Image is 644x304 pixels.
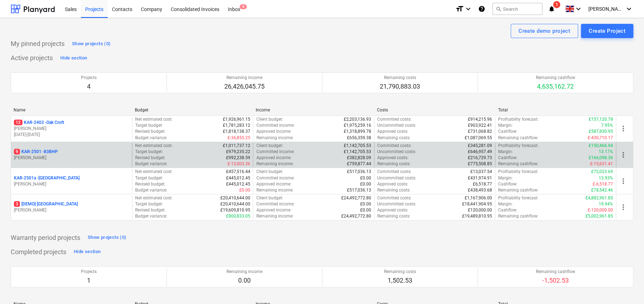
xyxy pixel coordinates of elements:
[498,161,538,167] p: Remaining cashflow :
[224,82,265,91] p: 26,426,045.75
[377,149,416,155] p: Uncommitted costs :
[256,169,283,175] p: Client budget :
[256,207,291,213] p: Approved income :
[468,161,492,167] p: £775,508.85
[60,54,87,62] div: Hide section
[462,201,492,207] p: £18,441,904.95
[377,122,416,129] p: Uncommitted costs :
[464,5,472,13] i: keyboard_arrow_down
[360,175,371,181] p: £0.00
[601,122,613,129] p: 7.95%
[11,40,65,48] p: My pinned projects
[135,181,165,187] p: Revised budget :
[347,155,371,161] p: £382,828.09
[81,276,97,285] p: 1
[344,149,371,155] p: £1,142,705.53
[468,143,492,149] p: £345,281.09
[455,5,464,13] i: format_size
[224,75,265,81] p: Remaining income
[72,246,102,258] button: Hide section
[223,129,250,135] p: £1,818,138.37
[581,24,633,38] button: Create Project
[536,269,575,275] p: Remaining cashflow
[536,75,575,81] p: Remaining cashflow
[588,207,613,213] p: £-120,000.00
[468,149,492,155] p: £646,957.49
[498,187,538,193] p: Remaining cashflow :
[347,169,371,175] p: £517,036.13
[74,248,101,256] div: Hide section
[135,116,173,122] p: Net estimated cost :
[619,203,628,211] span: more_vert
[135,161,167,167] p: Budget variance :
[344,122,371,129] p: £1,975,259.16
[384,269,416,275] p: Remaining costs
[465,135,492,141] p: £1,087,069.55
[619,177,628,185] span: more_vert
[135,108,250,112] div: Budget
[590,161,613,167] p: £-15,631.41
[468,122,492,129] p: £903,922.41
[135,187,167,193] p: Budget variance :
[223,143,250,149] p: £1,011,737.12
[599,201,613,207] p: 19.94%
[256,213,293,219] p: Remaining income :
[14,126,129,132] p: [PERSON_NAME]
[344,129,371,135] p: £1,318,899.78
[625,5,633,13] i: keyboard_arrow_down
[86,232,128,243] button: Show projects (0)
[468,187,492,193] p: £438,493.68
[599,149,613,155] p: 13.17%
[498,129,517,135] p: Cashflow :
[223,116,250,122] p: £1,926,961.15
[599,175,613,181] p: 13.93%
[492,3,542,15] button: Search
[548,5,555,13] i: notifications
[347,135,371,141] p: £656,359.38
[591,169,613,175] p: £72,023.69
[589,129,613,135] p: £587,830.95
[619,124,628,133] span: more_vert
[14,175,80,181] p: KAR-2501a - [GEOGRAPHIC_DATA]
[256,135,293,141] p: Remaining income :
[14,201,129,213] div: 3[DEMO] [GEOGRAPHIC_DATA][PERSON_NAME]
[72,40,111,48] div: Show projects (0)
[498,201,513,207] p: Margin :
[81,75,97,81] p: Projects
[81,82,97,91] p: 4
[344,116,371,122] p: £2,203,136.93
[14,181,129,187] p: [PERSON_NAME]
[498,213,538,219] p: Remaining cashflow :
[498,207,517,213] p: Cashflow :
[11,248,66,256] p: Completed projects
[468,175,492,181] p: £431,974.91
[377,213,410,219] p: Remaining costs :
[256,201,294,207] p: Committed income :
[256,175,294,181] p: Committed income :
[384,276,416,285] p: 1,502.53
[588,6,624,12] span: [PERSON_NAME]
[377,195,412,201] p: Committed costs :
[468,155,492,161] p: £216,729.73
[135,143,173,149] p: Net estimated cost :
[498,155,517,161] p: Cashflow :
[468,116,492,122] p: £914,215.96
[462,213,492,219] p: £19,489,810.95
[377,108,492,112] div: Costs
[593,181,613,187] p: £-6,518.77
[81,269,97,275] p: Projects
[377,169,412,175] p: Committed costs :
[518,26,570,36] div: Create demo project
[588,135,613,141] p: £-430,710.17
[608,270,644,304] div: Chat Widget
[256,187,293,193] p: Remaining income :
[468,129,492,135] p: £731,068.82
[498,135,538,141] p: Remaining cashflow :
[536,276,575,285] p: -1,502.53
[256,116,283,122] p: Client budget :
[256,129,291,135] p: Approved income :
[14,149,20,154] span: 9
[14,149,58,155] p: KAR-2501 - 83BHP
[589,26,625,36] div: Create Project
[256,149,294,155] p: Committed income :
